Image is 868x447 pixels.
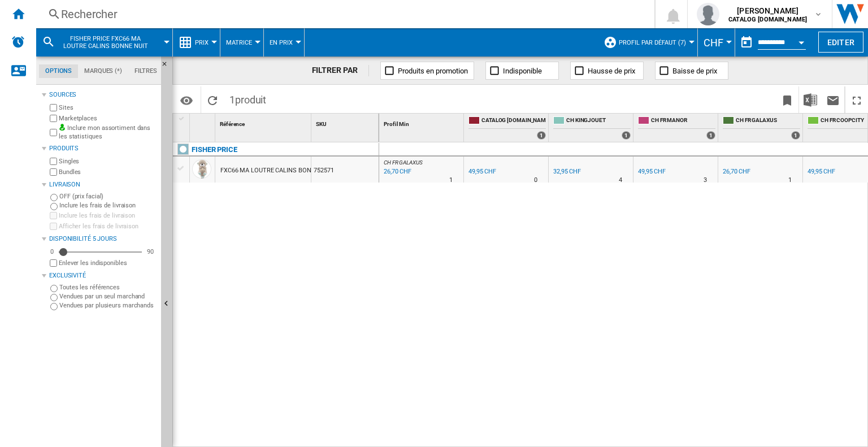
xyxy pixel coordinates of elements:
div: FISHER PRICE FXC66 MA LOUTRE CALINS BONNE NUIT [42,28,167,57]
div: Exclusivité [49,271,157,280]
md-tab-item: Marques (*) [78,64,128,78]
input: Vendues par plusieurs marchands [50,303,58,310]
div: 49,95 CHF [808,168,835,175]
input: Singles [50,158,57,165]
button: Envoyer ce rapport par email [822,86,844,113]
div: 1 offers sold by CH FR MANOR [706,131,715,140]
div: 26,70 CHF [723,168,750,175]
div: 90 [144,248,157,256]
div: Prix [179,28,214,57]
label: Afficher les frais de livraison [59,222,157,231]
div: 49,95 CHF [806,166,835,177]
div: CH KINGJOUET 1 offers sold by CH KINGJOUET [551,114,633,142]
md-tab-item: Filtres [128,64,163,78]
button: md-calendar [735,31,758,54]
button: CHF [704,28,729,57]
button: Prix [195,28,214,57]
div: 1 offers sold by CH KINGJOUET [622,131,631,140]
button: Options [175,90,198,110]
label: Singles [59,157,157,166]
button: Recharger [201,86,224,113]
label: Toutes les références [59,283,157,292]
div: Disponibilité 5 Jours [49,235,157,244]
span: Profil par défaut (7) [619,39,686,46]
div: 1 offers sold by CH FR GALAXUS [791,131,800,140]
label: Enlever les indisponibles [59,259,157,267]
div: Délai de livraison : 4 jours [619,175,622,186]
button: Produits en promotion [380,62,474,80]
input: Bundles [50,168,57,176]
md-tab-item: Options [39,64,78,78]
label: Bundles [59,168,157,176]
button: Masquer [161,57,175,77]
img: mysite-bg-18x18.png [59,124,66,131]
div: 49,95 CHF [636,166,666,177]
label: Vendues par un seul marchand [59,292,157,301]
input: Inclure mon assortiment dans les statistiques [50,125,57,140]
span: Baisse de prix [672,67,717,75]
div: CH FR GALAXUS 1 offers sold by CH FR GALAXUS [721,114,802,142]
label: Marketplaces [59,114,157,123]
button: FISHER PRICE FXC66 MA LOUTRE CALINS BONNE NUIT [60,28,162,57]
button: Open calendar [791,31,811,51]
label: Sites [59,103,157,112]
div: Sort None [314,114,379,131]
span: Profil Min [384,121,409,127]
div: CH FR MANOR 1 offers sold by CH FR MANOR [636,114,718,142]
img: profile.jpg [697,3,719,25]
input: Marketplaces [50,115,57,122]
div: Référence Sort None [218,114,311,131]
button: Matrice [226,28,258,57]
div: Délai de livraison : 1 jour [449,175,453,186]
input: Sites [50,104,57,111]
div: 32,95 CHF [553,168,581,175]
div: Délai de livraison : 1 jour [788,175,792,186]
div: Sort None [218,114,311,131]
span: Prix [195,39,209,46]
button: En Prix [270,28,298,57]
span: CHF [704,37,723,49]
div: Profil Min Sort None [381,114,463,131]
span: [PERSON_NAME] [728,5,807,16]
div: Mise à jour : dimanche 7 septembre 2025 11:01 [382,166,411,177]
div: Sort None [381,114,463,131]
md-menu: Currency [698,28,735,57]
input: Afficher les frais de livraison [50,259,57,267]
button: Profil par défaut (7) [619,28,692,57]
div: Sort None [192,114,215,131]
input: Afficher les frais de livraison [50,223,57,230]
div: Cliquez pour filtrer sur cette marque [192,143,237,157]
img: alerts-logo.svg [11,35,25,49]
div: 49,95 CHF [468,168,496,175]
div: 26,70 CHF [721,166,750,177]
span: CH FR GALAXUS [736,116,800,126]
label: Inclure les frais de livraison [59,201,157,210]
span: CATALOG [DOMAIN_NAME] [481,116,546,126]
div: Profil par défaut (7) [604,28,692,57]
span: Indisponible [503,67,542,75]
div: Sources [49,90,157,99]
span: SKU [316,121,327,127]
div: 1 offers sold by CATALOG KINGJOUET.CH [537,131,546,140]
input: Toutes les références [50,285,58,292]
label: OFF (prix facial) [59,192,157,201]
label: Inclure les frais de livraison [59,211,157,220]
div: Délai de livraison : 0 jour [534,175,537,186]
span: CH FR GALAXUS [384,159,423,166]
input: Vendues par un seul marchand [50,294,58,301]
div: 49,95 CHF [467,166,496,177]
span: En Prix [270,39,293,46]
label: Vendues par plusieurs marchands [59,301,157,310]
label: Inclure mon assortiment dans les statistiques [59,124,157,141]
div: 752571 [311,157,379,183]
div: FXC66 MA LOUTRE CALINS BONNE NUIT [220,158,335,184]
b: CATALOG [DOMAIN_NAME] [728,16,807,23]
span: Référence [220,121,245,127]
button: Plein écran [845,86,868,113]
span: FISHER PRICE FXC66 MA LOUTRE CALINS BONNE NUIT [60,35,151,50]
button: Télécharger au format Excel [799,86,822,113]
